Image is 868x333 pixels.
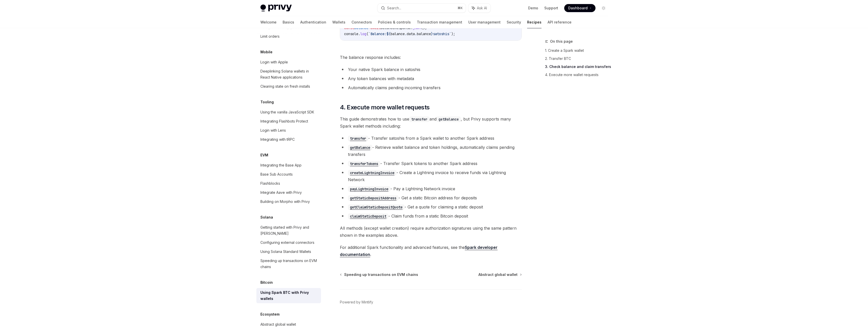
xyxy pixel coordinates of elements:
div: Getting started with Privy and [PERSON_NAME] [260,224,318,236]
div: Deeplinking Solana wallets in React Native applications [260,68,318,80]
span: . [405,32,407,36]
a: Integrate Aave with Privy [256,188,321,197]
button: Toggle dark mode [600,4,608,12]
a: Configuring external connectors [256,238,321,247]
div: Using Spark BTC with Privy wallets [260,290,318,302]
div: Flashblocks [260,180,280,186]
button: Ask AI [468,4,491,13]
h5: Tooling [260,99,274,105]
div: Integrating Flashbots Protect [260,118,308,124]
span: Abstract global wallet [478,272,518,277]
a: getClaimStaticDepositQuote [348,204,404,209]
li: Your native Spark balance in satoshis [340,66,522,73]
span: balance [391,32,405,36]
span: data [407,32,415,36]
a: Powered by Mintlify [340,300,373,305]
div: Integrating the Base App [260,162,302,168]
code: payLightningInvoice [348,186,390,192]
a: Clearing state on fresh installs [256,82,321,91]
span: . [415,32,417,36]
a: Abstract global wallet [478,272,521,277]
a: Security [507,16,521,28]
a: Recipes [527,16,541,28]
h5: Ecosystem [260,311,280,317]
a: Demo [528,6,538,11]
a: Transaction management [417,16,462,28]
span: json [413,26,421,30]
span: The balance response includes: [340,54,522,61]
span: All methods (except wallet creation) require authorization signatures using the same pattern show... [340,225,522,239]
a: Support [544,6,558,11]
a: Getting started with Privy and [PERSON_NAME] [256,223,321,238]
span: satoshis` [433,32,451,36]
img: light logo [260,5,292,12]
code: transfer [409,116,429,122]
li: - Transfer satoshis from a Spark wallet to another Spark address [340,135,522,142]
div: Speeding up transactions on EVM chains [260,258,318,270]
li: Any token balances with metadata [340,75,522,82]
span: balance [417,32,431,36]
div: Configuring external connectors [260,240,314,246]
a: Wallets [332,16,345,28]
a: Login with Lens [256,126,321,135]
span: . [358,32,360,36]
h5: Solana [260,214,273,220]
li: - Pay a Lightning Network invoice [340,185,522,192]
a: Basics [283,16,294,28]
span: This guide demonstrates how to use and , but Privy supports many Spark wallet methods including: [340,115,522,130]
div: Limit orders [260,33,280,39]
code: transfer [348,136,368,141]
h5: Bitcoin [260,279,273,286]
a: Login with Apple [256,58,321,67]
a: Using the vanilla JavaScript SDK [256,108,321,117]
div: Login with Lens [260,127,286,133]
a: claimStaticDeposit [348,213,388,219]
a: Integrating the Base App [256,161,321,170]
a: Integrating Flashbots Protect [256,117,321,126]
code: getStaticDepositAddress [348,195,398,201]
span: await [370,26,381,30]
a: API reference [548,16,572,28]
div: Using Solana Standard Wallets [260,249,311,255]
button: Search...⌘K [377,4,466,13]
span: balance [354,26,368,30]
span: ⌘ K [457,6,463,10]
span: On this page [550,38,573,44]
span: balanceResponse [381,26,411,30]
a: transfer [348,136,368,141]
li: Automatically claims pending incoming transfers [340,84,522,91]
a: Welcome [260,16,277,28]
li: - Get a static Bitcoin address for deposits [340,194,522,201]
a: User management [468,16,501,28]
span: log [360,32,366,36]
span: (); [421,26,427,30]
div: Building on Morpho with Privy [260,199,310,205]
span: For additional Spark functionality and advanced features, see the . [340,244,522,258]
div: Integrate Aave with Privy [260,189,302,196]
a: createLightningInvoice [348,170,396,175]
span: ( [366,32,368,36]
span: . [411,26,413,30]
a: Base Sub Accounts [256,170,321,179]
span: const [344,26,354,30]
a: Building on Morpho with Privy [256,197,321,206]
a: Policies & controls [378,16,411,28]
a: payLightningInvoice [348,186,390,191]
h5: Mobile [260,49,273,55]
span: Dashboard [568,6,588,11]
code: transferTokens [348,161,380,166]
code: getBalance [437,116,461,122]
a: 3. Check balance and claim transfers [545,63,612,71]
a: Dashboard [564,4,595,12]
a: getBalance [348,145,372,150]
a: Speeding up transactions on EVM chains [340,272,418,277]
div: Login with Apple [260,59,288,65]
span: } [431,32,433,36]
a: 2. Transfer BTC [545,55,612,63]
code: getBalance [348,145,372,150]
div: Integrating with tRPC [260,136,295,142]
li: - Get a quote for claiming a static deposit [340,203,522,210]
span: console [344,32,358,36]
